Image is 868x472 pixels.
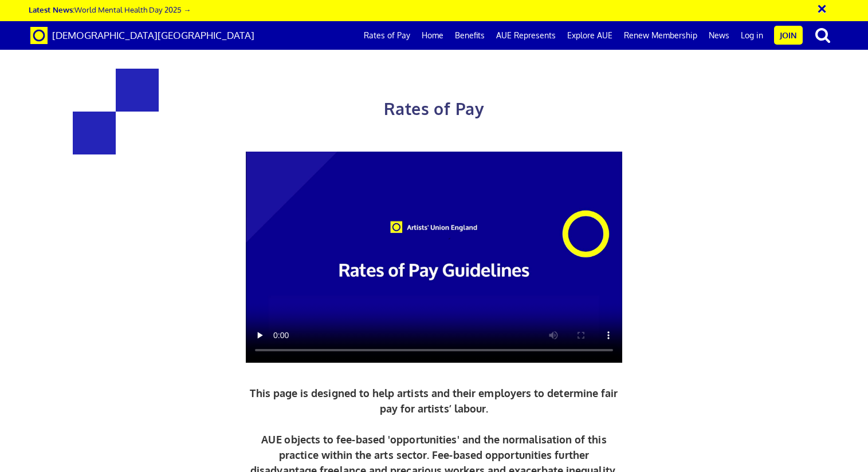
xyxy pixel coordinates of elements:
[561,21,618,50] a: Explore AUE
[805,23,840,47] button: search
[735,21,769,50] a: Log in
[384,98,484,119] span: Rates of Pay
[29,5,191,14] a: Latest News:World Mental Health Day 2025 →
[449,21,490,50] a: Benefits
[52,29,254,41] span: [DEMOGRAPHIC_DATA][GEOGRAPHIC_DATA]
[703,21,735,50] a: News
[29,5,74,14] strong: Latest News:
[490,21,561,50] a: AUE Represents
[22,21,263,50] a: Brand [DEMOGRAPHIC_DATA][GEOGRAPHIC_DATA]
[358,21,416,50] a: Rates of Pay
[618,21,703,50] a: Renew Membership
[416,21,449,50] a: Home
[774,26,803,45] a: Join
